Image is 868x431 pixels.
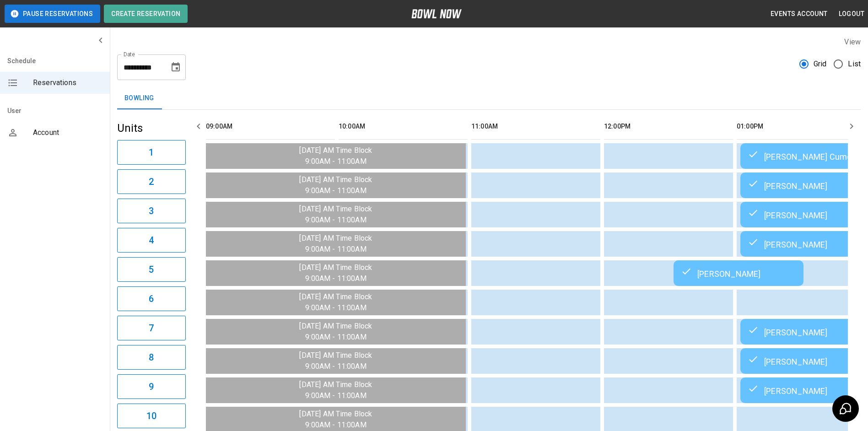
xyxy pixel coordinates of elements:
button: 8 [117,345,186,370]
h6: 4 [149,233,154,248]
span: List [848,59,861,70]
button: 6 [117,286,186,311]
button: Create Reservation [104,5,188,23]
button: 2 [117,169,186,194]
button: Pause Reservations [5,5,100,23]
span: Reservations [33,77,102,88]
h6: 8 [149,350,154,365]
div: [PERSON_NAME] [681,268,796,279]
button: Choose date, selected date is Aug 17, 2025 [167,58,185,76]
button: Logout [835,5,868,22]
button: Bowling [117,87,162,109]
th: 09:00AM [206,113,335,140]
button: 4 [117,228,186,253]
th: 12:00PM [604,113,733,140]
button: Events Account [767,5,831,22]
span: Grid [814,59,827,70]
h6: 3 [149,204,154,218]
button: 9 [117,374,186,399]
img: logo [411,9,462,18]
div: inventory tabs [117,87,861,109]
th: 10:00AM [339,113,468,140]
h6: 2 [149,174,154,189]
h6: 1 [149,145,154,160]
button: 1 [117,140,186,165]
h6: 9 [149,379,154,394]
h6: 10 [146,409,156,423]
span: Account [33,127,102,138]
button: 10 [117,404,186,428]
button: 5 [117,257,186,282]
button: 3 [117,199,186,223]
button: 7 [117,316,186,340]
h6: 5 [149,262,154,277]
h5: Units [117,121,186,135]
label: View [844,38,861,46]
h6: 6 [149,291,154,306]
th: 11:00AM [471,113,600,140]
h6: 7 [149,321,154,335]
